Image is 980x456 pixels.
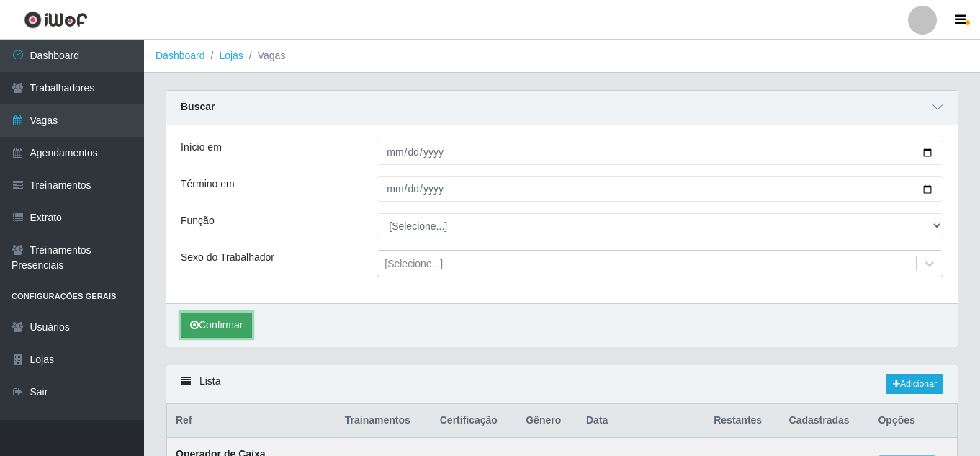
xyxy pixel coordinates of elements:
label: Início em [181,140,222,155]
th: Gênero [517,404,577,438]
div: [Selecione...] [385,256,443,272]
th: Data [577,404,705,438]
li: Vagas [243,48,286,63]
input: 00/00/0000 [377,176,943,202]
div: Lista [166,365,958,403]
th: Restantes [705,404,780,438]
th: Ref [167,404,336,438]
a: Adicionar [886,374,943,394]
th: Cadastradas [781,404,870,438]
label: Sexo do Trabalhador [181,250,274,265]
th: Opções [869,404,957,438]
a: Dashboard [156,50,205,61]
th: Trainamentos [336,404,431,438]
input: 00/00/0000 [377,140,943,165]
strong: Buscar [181,101,215,112]
nav: breadcrumb [144,40,980,73]
label: Função [181,213,215,228]
th: Certificação [431,404,517,438]
img: CoreUI Logo [24,11,88,29]
label: Término em [181,176,235,192]
a: Lojas [219,50,243,61]
button: Confirmar [181,313,252,338]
